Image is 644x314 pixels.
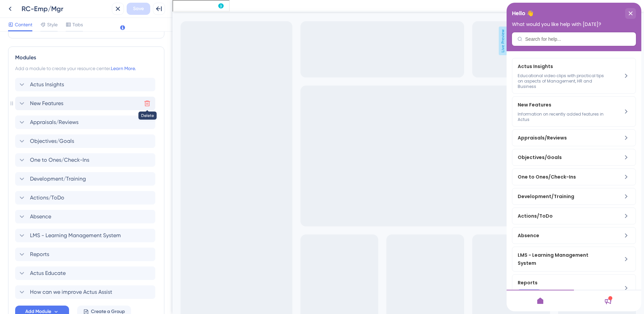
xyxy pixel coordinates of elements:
[30,137,74,145] span: Objectives/Goals
[22,4,109,13] div: RC-Emp/Mgr
[30,250,49,258] span: Reports
[11,209,90,217] span: Actions/ToDo
[15,229,157,242] div: LMS - Learning Management System
[30,99,63,107] span: New Features
[11,229,101,237] div: Absence
[127,3,150,15] button: Save
[15,97,157,110] div: New FeaturesDelete
[15,21,32,29] span: Content
[30,231,121,240] span: LMS - Learning Management System
[47,21,58,29] span: Style
[119,5,129,16] div: close resource center
[11,131,90,139] span: Appraisals/Reviews
[15,153,157,167] div: One to Ones/Check-Ins
[15,66,111,71] span: Add a module to create your resource center.
[30,194,64,202] span: Actions/ToDo
[15,285,157,299] div: How can we improve Actus Assist
[19,34,124,39] input: Search for help...
[11,190,90,198] span: Development/Training
[11,276,90,284] span: Reports
[30,118,78,126] span: Appraisals/Reviews
[15,134,157,148] div: Objectives/Goals
[11,190,101,198] div: Development/Training
[11,109,101,120] span: Information on recently added features in Actus
[11,151,101,159] div: Objectives/Goals
[30,175,86,183] span: Development/Training
[15,116,157,129] div: Appraisals/Reviews
[11,60,90,68] span: Actus Insights
[72,21,83,29] span: Tabs
[11,248,101,264] div: LMS - Learning Management System
[11,151,90,159] span: Objectives/Goals
[11,98,101,120] div: New Features
[15,210,157,223] div: Absence
[30,213,51,221] span: Absence
[30,269,66,277] span: Actus Educate
[11,229,90,237] span: Absence
[11,70,101,87] span: Educational video clips with practical tips on aspects of Management, HR and Business
[11,276,101,295] div: Reports
[111,66,136,71] a: Learn More.
[133,5,144,13] span: Save
[15,78,157,91] div: Actus Insights
[30,156,89,164] span: One to Ones/Check-Ins
[11,60,101,87] div: Actus Insights
[11,248,90,264] span: LMS - Learning Management System
[5,19,95,24] span: What would you like help with [DATE]?
[5,6,27,16] span: Hello 👋
[30,288,112,296] span: How can we improve Actus Assist
[15,266,157,280] div: Actus Educate
[11,170,90,178] span: One to Ones/Check-Ins
[47,3,49,8] div: 3
[15,54,157,62] div: Modules
[326,27,335,55] span: Live Preview
[11,131,101,139] div: Appraisals/Reviews
[11,209,101,217] div: Actions/ToDo
[11,170,101,178] div: One to Ones/Check-Ins
[14,1,42,9] span: Actus Assist
[11,98,90,106] span: New Features
[15,191,157,205] div: Actions/ToDo
[30,81,64,89] span: Actus Insights
[15,172,157,186] div: Development/Training
[15,248,157,261] div: Reports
